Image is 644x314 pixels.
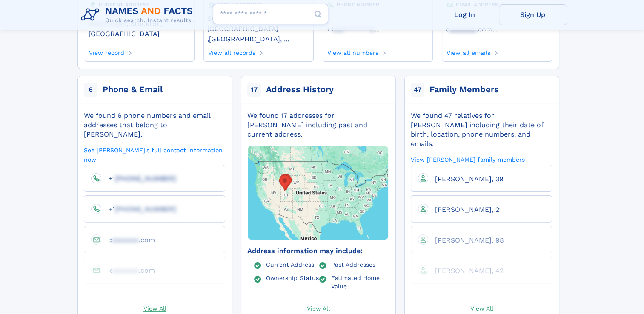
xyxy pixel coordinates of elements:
span: 6 [84,83,97,97]
span: aaaaaaa [112,266,139,274]
a: Sign Up [499,4,567,25]
a: View all numbers [326,47,378,56]
a: [PERSON_NAME], 21 [428,205,502,213]
a: See [PERSON_NAME]'s full contact information now [84,146,225,163]
div: Phone & Email [103,84,163,96]
span: [PHONE_NUMBER] [115,205,176,213]
span: [PERSON_NAME], 98 [435,236,504,244]
a: +1[PHONE_NUMBER] [101,205,176,213]
a: caaaaaaa.com [101,235,155,243]
a: Past Addresses [331,261,375,268]
span: View All [143,304,166,312]
div: We found 47 relatives for [PERSON_NAME] including their date of birth, location, phone numbers, a... [411,111,552,148]
a: Log In [431,4,499,25]
span: [PHONE_NUMBER] [115,174,176,183]
span: View All [307,304,330,312]
a: [PERSON_NAME], 98 [428,236,504,244]
input: search input [213,4,328,24]
div: We found 17 addresses for [PERSON_NAME] including past and current address. [247,111,389,139]
span: View All [470,304,493,312]
a: caaaaaaa.com [446,24,492,33]
span: [PERSON_NAME], 39 [435,175,504,183]
div: Address History [266,84,334,96]
span: aaaaaaa [112,236,139,244]
a: +1[PHONE_NUMBER] [101,174,176,182]
a: 84071-0267, Stockton, [GEOGRAPHIC_DATA] [89,19,191,38]
span: 17 [247,83,261,97]
a: [PERSON_NAME], 39 [428,174,504,183]
div: Address information may include: [247,246,389,256]
img: Logo Names and Facts [77,3,200,26]
a: Ownership Status [266,274,319,281]
a: View [PERSON_NAME] family members [411,155,525,163]
span: 47 [411,83,424,97]
a: Stockton, [GEOGRAPHIC_DATA] [207,14,309,33]
a: View record [89,47,125,56]
span: [PERSON_NAME], 42 [435,267,504,275]
a: View all records [207,47,255,56]
a: kaaaaaaa.com [101,266,155,274]
a: View all emails [446,47,490,56]
div: We found 6 phone numbers and email addresses that belong to [PERSON_NAME]. [84,111,225,139]
img: Map with markers on addresses Cassie Searle [190,86,446,299]
a: [GEOGRAPHIC_DATA], ... [209,34,289,43]
div: Family Members [429,84,499,96]
a: Estimated Home Value [331,274,389,289]
a: Current Address [266,261,314,268]
a: [PERSON_NAME], 42 [428,266,504,274]
span: [PERSON_NAME], 21 [435,206,502,214]
button: Search Button [308,4,328,25]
